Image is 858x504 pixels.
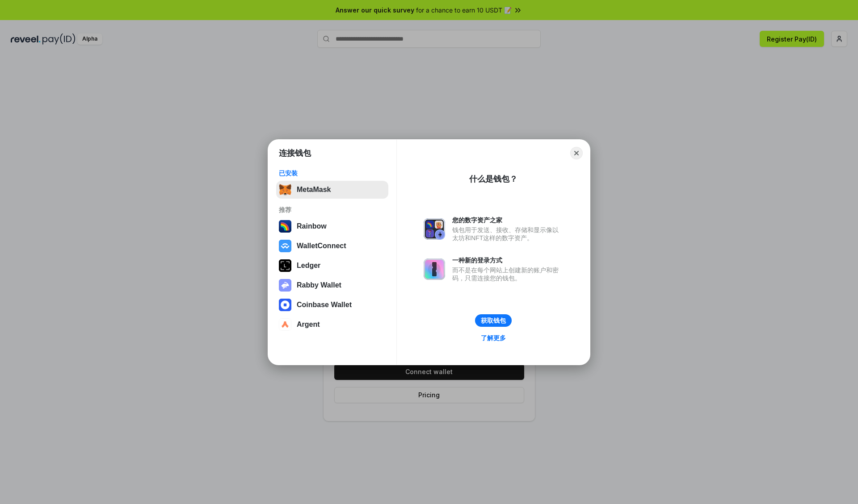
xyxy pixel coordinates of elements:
[279,279,291,292] img: svg+xml,%3Csvg%20xmlns%3D%22http%3A%2F%2Fwww.w3.org%2F2000%2Fsvg%22%20fill%3D%22none%22%20viewBox...
[279,240,291,252] img: svg+xml,%3Csvg%20width%3D%2228%22%20height%3D%2228%22%20viewBox%3D%220%200%2028%2028%22%20fill%3D...
[276,257,388,275] button: Ledger
[452,216,563,224] div: 您的数字资产之家
[276,276,388,294] button: Rabby Wallet
[424,258,445,280] img: svg+xml,%3Csvg%20xmlns%3D%22http%3A%2F%2Fwww.w3.org%2F2000%2Fsvg%22%20fill%3D%22none%22%20viewBox...
[279,148,311,158] h1: 连接钱包
[276,237,388,255] button: WalletConnect
[276,181,388,199] button: MetaMask
[279,169,386,177] div: 已安装
[297,262,320,270] div: Ledger
[297,222,327,230] div: Rainbow
[276,296,388,314] button: Coinbase Wallet
[481,334,506,342] div: 了解更多
[279,206,386,214] div: 推荐
[279,220,291,233] img: svg+xml,%3Csvg%20width%3D%22120%22%20height%3D%22120%22%20viewBox%3D%220%200%20120%20120%22%20fil...
[481,317,506,325] div: 获取钱包
[297,321,320,329] div: Argent
[276,316,388,333] button: Argent
[276,217,388,235] button: Rainbow
[452,226,563,242] div: 钱包用于发送、接收、存储和显示像以太坊和NFT这样的数字资产。
[452,256,563,264] div: 一种新的登录方式
[452,266,563,282] div: 而不是在每个网站上创建新的账户和密码，只需连接您的钱包。
[469,174,517,184] div: 什么是钱包？
[570,147,583,159] button: Close
[297,281,341,289] div: Rabby Wallet
[279,318,291,331] img: svg+xml,%3Csvg%20width%3D%2228%22%20height%3D%2228%22%20viewBox%3D%220%200%2028%2028%22%20fill%3D...
[279,183,291,196] img: svg+xml,%3Csvg%20fill%3D%22none%22%20height%3D%2233%22%20viewBox%3D%220%200%2035%2033%22%20width%...
[475,314,512,327] button: 获取钱包
[297,186,331,194] div: MetaMask
[279,259,291,272] img: svg+xml,%3Csvg%20xmlns%3D%22http%3A%2F%2Fwww.w3.org%2F2000%2Fsvg%22%20width%3D%2228%22%20height%3...
[475,332,511,344] a: 了解更多
[424,218,445,240] img: svg+xml,%3Csvg%20xmlns%3D%22http%3A%2F%2Fwww.w3.org%2F2000%2Fsvg%22%20fill%3D%22none%22%20viewBox...
[297,301,352,309] div: Coinbase Wallet
[297,242,346,250] div: WalletConnect
[279,299,291,311] img: svg+xml,%3Csvg%20width%3D%2228%22%20height%3D%2228%22%20viewBox%3D%220%200%2028%2028%22%20fill%3D...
